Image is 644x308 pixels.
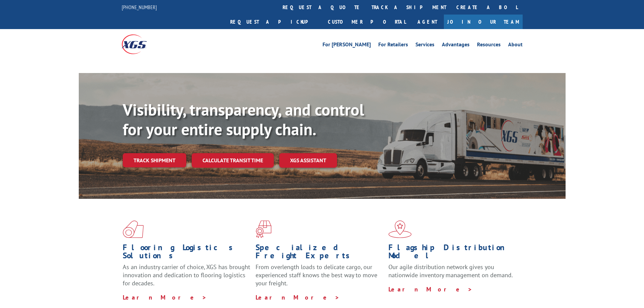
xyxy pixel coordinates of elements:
[123,220,144,238] img: xgs-icon-total-supply-chain-intelligence-red
[123,99,364,140] b: Visibility, transparency, and control for your entire supply chain.
[256,293,340,301] a: Learn More >
[123,293,207,301] a: Learn More >
[279,153,337,168] a: XGS ASSISTANT
[256,263,383,293] p: From overlength loads to delicate cargo, our experienced staff knows the best way to move your fr...
[508,42,523,49] a: About
[323,15,411,29] a: Customer Portal
[256,243,383,263] h1: Specialized Freight Experts
[123,153,186,167] a: Track shipment
[378,42,408,49] a: For Retailers
[192,153,274,168] a: Calculate transit time
[123,243,251,263] h1: Flooring Logistics Solutions
[323,42,371,49] a: For [PERSON_NAME]
[256,220,271,238] img: xgs-icon-focused-on-flooring-red
[388,263,513,279] span: Our agile distribution network gives you nationwide inventory management on demand.
[415,42,434,49] a: Services
[477,42,501,49] a: Resources
[444,15,523,29] a: Join Our Team
[122,4,157,10] a: [PHONE_NUMBER]
[388,220,412,238] img: xgs-icon-flagship-distribution-model-red
[225,15,323,29] a: Request a pickup
[123,263,250,287] span: As an industry carrier of choice, XGS has brought innovation and dedication to flooring logistics...
[411,15,444,29] a: Agent
[388,243,516,263] h1: Flagship Distribution Model
[388,285,473,293] a: Learn More >
[442,42,470,49] a: Advantages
